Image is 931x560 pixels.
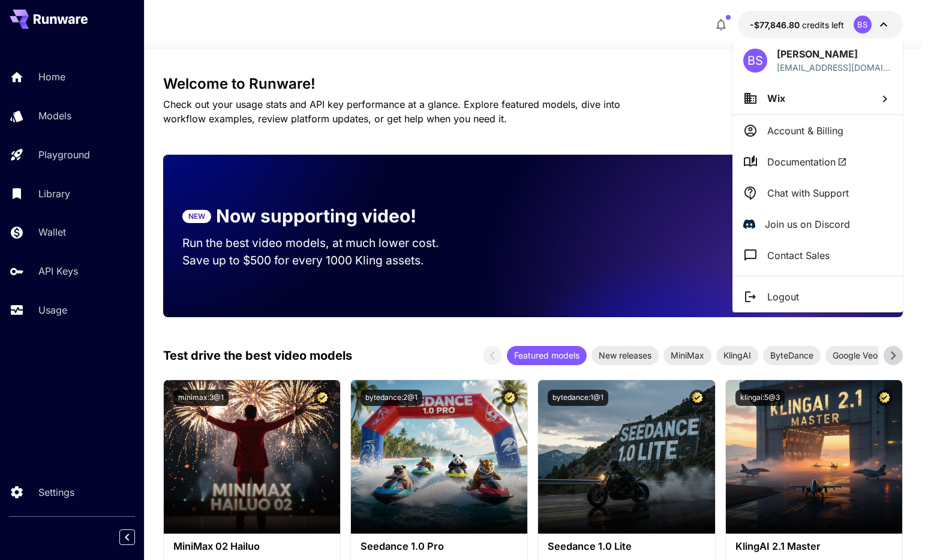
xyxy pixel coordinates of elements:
p: Logout [767,290,799,304]
p: Chat with Support [767,186,849,200]
div: BS [743,49,767,73]
p: Join us on Discord [765,217,850,231]
span: Documentation [767,155,847,169]
div: bohdansh@wix.com [777,61,892,74]
button: Wix [732,82,903,115]
p: Contact Sales [767,248,830,263]
span: Wix [767,92,785,104]
p: [PERSON_NAME] [777,47,892,61]
p: [EMAIL_ADDRESS][DOMAIN_NAME] [777,61,892,74]
p: Account & Billing [767,124,843,138]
